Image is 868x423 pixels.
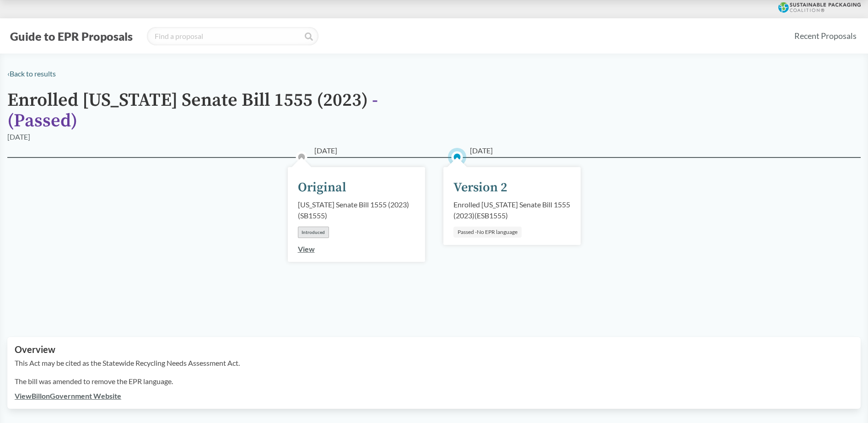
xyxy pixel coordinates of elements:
[15,358,853,369] p: This Act may be cited as the Statewide Recycling Needs Assessment Act.
[15,391,121,400] a: ViewBillonGovernment Website
[314,145,337,156] span: [DATE]
[453,178,507,197] div: Version 2
[453,199,571,221] div: Enrolled [US_STATE] Senate Bill 1555 (2023) ( ESB1555 )
[453,227,522,238] div: Passed -No EPR language
[7,29,135,43] button: Guide to EPR Proposals
[7,89,378,132] span: - ( Passed )
[7,90,447,131] h1: Enrolled [US_STATE] Senate Bill 1555 (2023)
[790,26,861,46] a: Recent Proposals
[7,131,30,142] div: [DATE]
[298,199,415,221] div: [US_STATE] Senate Bill 1555 (2023) ( SB1555 )
[7,69,56,78] a: ‹Back to results
[147,27,318,45] input: Find a proposal
[470,145,493,156] span: [DATE]
[15,376,853,387] p: The bill was amended to remove the EPR language.
[298,244,315,253] a: View
[298,227,329,238] div: Introduced
[15,344,853,355] h2: Overview
[298,178,346,197] div: Original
